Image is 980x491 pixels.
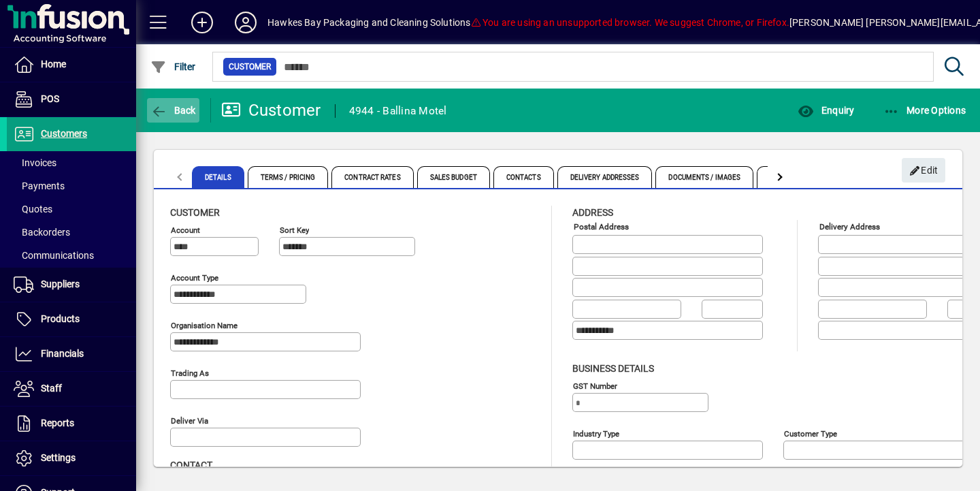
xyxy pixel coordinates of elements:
[171,368,209,378] mat-label: Trading as
[794,98,857,123] button: Enquiry
[171,416,208,426] mat-label: Deliver via
[147,98,199,123] button: Back
[757,166,833,188] span: Custom Fields
[14,227,70,238] span: Backorders
[136,98,211,123] app-page-header-button: Back
[41,348,84,359] span: Financials
[798,105,854,116] span: Enquiry
[7,174,136,197] a: Payments
[7,82,136,116] a: POS
[171,225,200,235] mat-label: Account
[41,313,80,324] span: Products
[7,441,136,475] a: Settings
[229,60,271,74] span: Customer
[7,197,136,221] a: Quotes
[248,166,329,188] span: Terms / Pricing
[171,321,238,330] mat-label: Organisation name
[349,100,447,122] div: 4944 - Ballina Motel
[41,93,59,104] span: POS
[41,128,87,139] span: Customers
[883,105,966,116] span: More Options
[573,381,617,390] mat-label: GST Number
[7,268,136,302] a: Suppliers
[224,10,267,35] button: Profile
[572,363,654,374] span: Business details
[7,337,136,371] a: Financials
[655,166,753,188] span: Documents / Images
[170,460,212,471] span: Contact
[784,428,837,438] mat-label: Customer type
[221,99,321,121] div: Customer
[41,417,74,428] span: Reports
[150,61,196,72] span: Filter
[7,244,136,267] a: Communications
[170,207,220,218] span: Customer
[902,158,945,183] button: Edit
[573,428,619,438] mat-label: Industry type
[7,372,136,406] a: Staff
[171,273,218,283] mat-label: Account Type
[150,105,196,116] span: Back
[41,59,66,69] span: Home
[147,54,199,79] button: Filter
[41,279,80,289] span: Suppliers
[572,207,613,218] span: Address
[180,10,224,35] button: Add
[14,204,52,215] span: Quotes
[14,250,94,261] span: Communications
[7,407,136,441] a: Reports
[267,12,471,33] div: Hawkes Bay Packaging and Cleaning Solutions
[880,98,970,123] button: More Options
[7,151,136,174] a: Invoices
[909,159,938,182] span: Edit
[557,166,653,188] span: Delivery Addresses
[331,166,413,188] span: Contract Rates
[41,383,62,394] span: Staff
[493,166,554,188] span: Contacts
[7,48,136,82] a: Home
[192,166,244,188] span: Details
[41,452,76,463] span: Settings
[14,157,56,168] span: Invoices
[7,302,136,336] a: Products
[471,17,789,28] span: You are using an unsupported browser. We suggest Chrome, or Firefox.
[280,225,309,235] mat-label: Sort key
[7,221,136,244] a: Backorders
[417,166,490,188] span: Sales Budget
[14,180,65,191] span: Payments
